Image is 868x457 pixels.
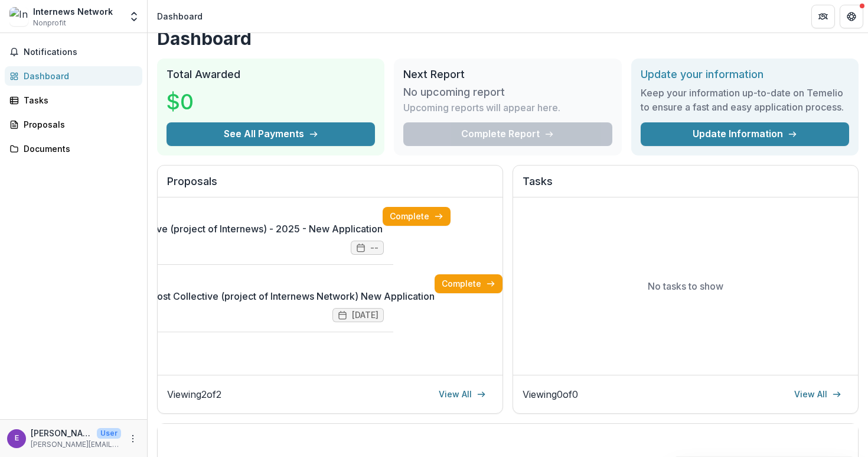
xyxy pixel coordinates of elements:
button: More [126,432,140,446]
h2: Next Report [403,68,612,81]
span: Nonprofit [33,18,66,28]
a: Dashboard [5,66,142,86]
h2: Tasks [523,175,849,197]
p: Viewing 0 of 0 [523,387,578,401]
p: [PERSON_NAME][EMAIL_ADDRESS][DOMAIN_NAME] [31,439,121,450]
a: Fall 2025 - Listening Post Collective (project of Internews Network) New Application [58,289,435,303]
nav: breadcrumb [152,8,207,25]
h3: No upcoming report [403,86,505,99]
h1: Dashboard [157,28,859,49]
div: Proposals [24,118,133,131]
a: Update Information [641,122,849,146]
h2: Total Awarded [167,68,375,81]
a: Listening Post Collective (project of Internews) - 2025 - New Application [58,222,383,236]
div: Documents [24,142,133,155]
p: User [97,428,121,439]
button: Open entity switcher [126,5,142,28]
h3: Keep your information up-to-date on Temelio to ensure a fast and easy application process. [641,86,849,114]
div: Dashboard [157,10,203,22]
p: Upcoming reports will appear here. [403,101,560,115]
a: View All [432,385,493,404]
div: Internews Network [33,5,113,18]
a: Proposals [5,115,142,134]
div: eddie [15,435,19,442]
h2: Proposals [167,175,493,197]
button: Notifications [5,43,142,61]
div: Tasks [24,94,133,106]
button: See All Payments [167,122,375,146]
a: View All [787,385,849,404]
p: Viewing 2 of 2 [167,387,221,401]
a: Complete [383,207,451,226]
img: Internews Network [9,7,28,26]
div: Dashboard [24,70,133,82]
a: Complete [435,274,502,293]
span: Notifications [24,47,138,57]
button: Partners [811,5,835,28]
a: Tasks [5,90,142,110]
h3: $0 [167,86,255,118]
p: [PERSON_NAME] [31,427,92,439]
p: No tasks to show [648,279,723,293]
button: Get Help [840,5,863,28]
h2: Update your information [641,68,849,81]
a: Documents [5,139,142,158]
